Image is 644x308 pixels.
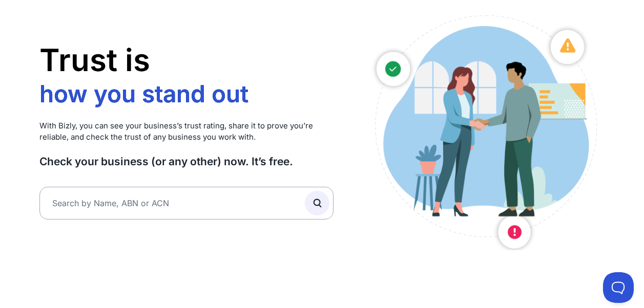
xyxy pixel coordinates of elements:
[364,10,605,250] img: Australian small business owners illustration
[39,120,334,143] p: With Bizly, you can see your business’s trust rating, share it to prove you’re reliable, and chec...
[39,187,334,219] input: Search by Name, ABN or ACN
[39,41,150,78] span: Trust is
[603,272,634,303] iframe: Toggle Customer Support
[39,108,254,138] li: who you work with
[39,79,254,109] li: how you stand out
[39,155,334,168] h3: Check your business (or any other) now. It’s free.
